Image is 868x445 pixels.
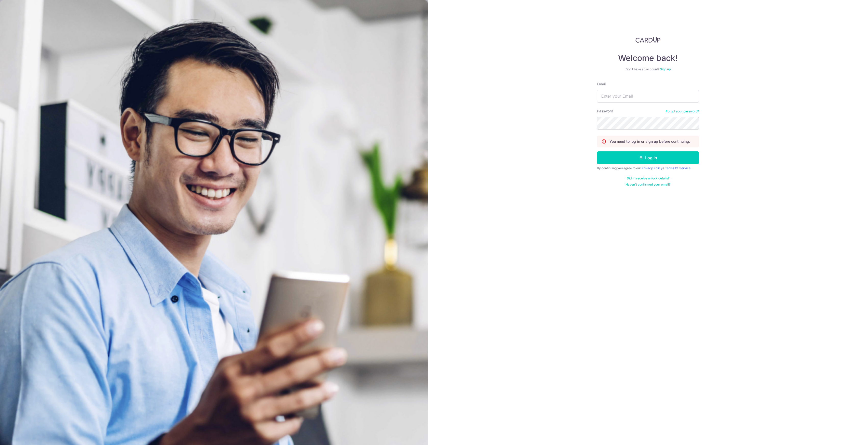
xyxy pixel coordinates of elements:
a: Forgot your password? [666,109,699,113]
label: Password [597,109,613,114]
h4: Welcome back! [597,53,699,63]
a: Terms Of Service [665,166,691,170]
a: Privacy Policy [642,166,662,170]
div: Don’t have an account? [597,67,699,71]
a: Didn't receive unlock details? [627,176,669,180]
input: Enter your Email [597,90,699,102]
button: Log in [597,151,699,164]
a: Haven't confirmed your email? [626,182,670,187]
a: Sign up [660,67,671,71]
div: By continuing you agree to our & [597,166,699,170]
label: Email [597,82,606,87]
p: You need to log in or sign up before continuing. [609,139,690,144]
img: CardUp Logo [635,37,660,43]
